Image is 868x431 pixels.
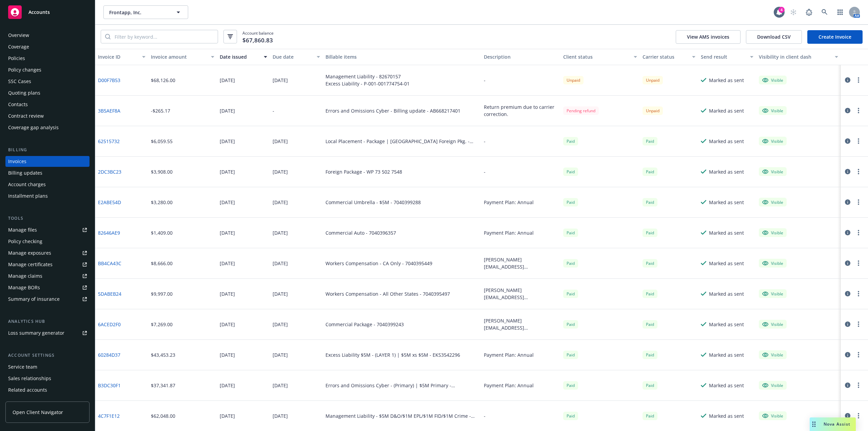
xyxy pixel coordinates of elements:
[643,381,657,390] span: Paid
[8,271,42,281] div: Manage claims
[563,351,578,359] div: Paid
[643,76,663,84] div: Unpaid
[8,156,26,167] div: Invoices
[563,381,578,390] span: Paid
[563,290,578,298] div: Paid
[325,382,479,389] div: Errors and Omissions Cyber - (Primary) | $5M Primary - AB668217401
[807,30,863,44] a: Create Invoice
[273,53,313,60] div: Due date
[8,224,37,235] div: Manage files
[5,41,90,52] a: Coverage
[273,321,288,328] div: [DATE]
[8,236,42,247] div: Policy checking
[563,229,578,237] span: Paid
[643,290,657,298] div: Paid
[325,53,479,60] div: Billable items
[484,317,558,331] div: [PERSON_NAME][EMAIL_ADDRESS][PERSON_NAME][DOMAIN_NAME]
[709,321,744,328] div: Marked as sent
[151,382,175,389] div: $37,341.87
[746,30,802,44] button: Download CSV
[270,49,323,65] button: Due date
[5,191,90,201] a: Installment plans
[13,409,63,416] span: Open Client Navigator
[810,417,856,431] button: Nova Assist
[8,87,40,98] div: Quoting plans
[8,30,29,41] div: Overview
[5,294,90,305] a: Summary of insurance
[643,168,657,176] div: Paid
[563,198,578,207] div: Paid
[325,260,432,267] div: Workers Compensation - CA Only - 7040395449
[484,382,534,389] div: Payment Plan: Annual
[701,53,746,60] div: Send result
[643,198,657,207] div: Paid
[5,248,90,258] a: Manage exposures
[643,229,657,237] div: Paid
[151,168,173,175] div: $3,908.00
[8,259,53,270] div: Manage certificates
[220,229,235,236] div: [DATE]
[818,5,831,19] a: Search
[563,168,578,176] div: Paid
[8,328,64,338] div: Loss summary generator
[484,168,486,175] div: -
[5,179,90,190] a: Account charges
[762,107,783,114] div: Visible
[563,412,578,420] span: Paid
[709,77,744,84] div: Marked as sent
[273,229,288,236] div: [DATE]
[220,138,235,145] div: [DATE]
[762,352,783,358] div: Visible
[5,215,90,222] div: Tools
[273,107,274,114] div: -
[151,290,173,297] div: $9,997.00
[709,382,744,389] div: Marked as sent
[151,199,173,206] div: $3,280.00
[787,5,800,19] a: Start snowing
[325,73,410,80] div: Management Liability - 82670157
[151,351,175,358] div: $43,453.23
[484,199,534,206] div: Payment Plan: Annual
[28,9,50,15] span: Accounts
[762,169,783,175] div: Visible
[5,373,90,384] a: Sales relationships
[709,260,744,267] div: Marked as sent
[325,107,460,114] div: Errors and Omissions Cyber - Billing update - AB668217401
[762,230,783,236] div: Visible
[8,76,31,87] div: SSC Cases
[5,224,90,235] a: Manage files
[151,321,173,328] div: $7,269.00
[8,282,40,293] div: Manage BORs
[325,412,479,419] div: Management Liability - $5M D&O/$1M EPL/$1M FID/$1M Crime - 8264-0157
[220,107,235,114] div: [DATE]
[98,351,120,358] a: 60284D37
[762,413,783,419] div: Visible
[5,168,90,178] a: Billing updates
[98,321,121,328] a: 6ACED2F0
[762,199,783,205] div: Visible
[643,137,657,145] span: Paid
[98,77,120,84] a: D00F7B53
[8,385,47,395] div: Related accounts
[98,53,138,60] div: Invoice ID
[8,41,29,52] div: Coverage
[563,259,578,268] div: Paid
[5,259,90,270] a: Manage certificates
[643,412,657,420] div: Paid
[8,111,44,121] div: Contract review
[762,321,783,327] div: Visible
[98,412,120,419] a: 4C7F1E12
[709,351,744,358] div: Marked as sent
[762,77,783,83] div: Visible
[563,76,584,84] div: Unpaid
[709,107,744,114] div: Marked as sent
[220,77,235,84] div: [DATE]
[484,229,534,236] div: Payment Plan: Annual
[484,138,486,145] div: -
